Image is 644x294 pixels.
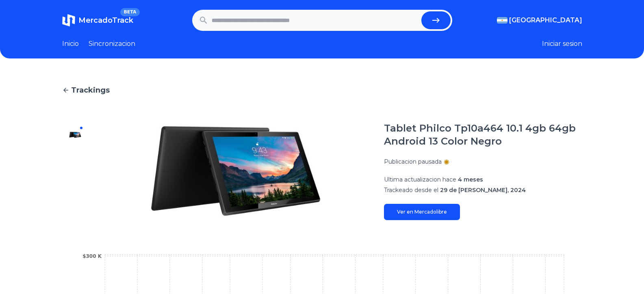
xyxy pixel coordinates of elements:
[384,186,438,194] span: Trackeado desde el
[384,204,460,220] a: Ver en Mercadolibre
[384,122,582,148] h1: Tablet Philco Tp10a464 10.1 4gb 64gb Android 13 Color Negro
[497,15,582,25] button: [GEOGRAPHIC_DATA]
[120,8,139,16] span: BETA
[509,15,582,25] span: [GEOGRAPHIC_DATA]
[71,84,110,96] span: Trackings
[82,253,102,259] tspan: $300 K
[458,176,483,183] span: 4 meses
[62,14,133,27] a: MercadoTrackBETA
[104,122,368,220] img: Tablet Philco Tp10a464 10.1 4gb 64gb Android 13 Color Negro
[497,17,507,24] img: Argentina
[542,39,582,49] button: Iniciar sesion
[69,128,82,141] img: Tablet Philco Tp10a464 10.1 4gb 64gb Android 13 Color Negro
[384,158,442,166] p: Publicacion pausada
[62,14,75,27] img: MercadoTrack
[62,84,582,96] a: Trackings
[89,39,135,49] a: Sincronizacion
[62,39,79,49] a: Inicio
[78,16,133,25] span: MercadoTrack
[440,186,526,194] span: 29 de [PERSON_NAME], 2024
[384,176,456,183] span: Ultima actualizacion hace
